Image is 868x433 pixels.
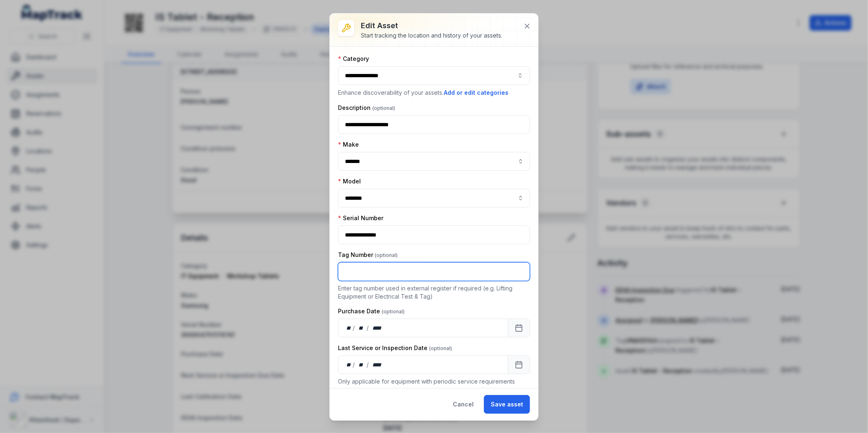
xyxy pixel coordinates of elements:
[443,88,509,97] button: Add or edit categories
[353,361,356,369] div: /
[338,55,369,63] label: Category
[484,395,530,414] button: Save asset
[367,324,369,332] div: /
[338,189,530,208] input: asset-edit:cf[5827e389-34f9-4b46-9346-a02c2bfa3a05]-label
[369,361,385,369] div: year,
[508,319,530,337] button: Calendar
[338,284,530,301] p: Enter tag number used in external register if required (e.g. Lifting Equipment or Electrical Test...
[361,20,502,31] h3: Edit asset
[353,324,356,332] div: /
[338,344,452,352] label: Last Service or Inspection Date
[338,104,395,112] label: Description
[338,177,361,185] label: Model
[338,214,383,222] label: Serial Number
[369,324,385,332] div: year,
[338,377,530,386] p: Only applicable for equipment with periodic service requirements
[356,324,367,332] div: month,
[338,251,398,259] label: Tag Number
[367,361,369,369] div: /
[345,324,353,332] div: day,
[338,307,405,315] label: Purchase Date
[446,395,481,414] button: Cancel
[338,152,530,171] input: asset-edit:cf[8d30bdcc-ee20-45c2-b158-112416eb6043]-label
[345,361,353,369] div: day,
[361,31,502,40] div: Start tracking the location and history of your assets.
[356,361,367,369] div: month,
[508,355,530,374] button: Calendar
[338,141,359,149] label: Make
[338,88,530,97] p: Enhance discoverability of your assets.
